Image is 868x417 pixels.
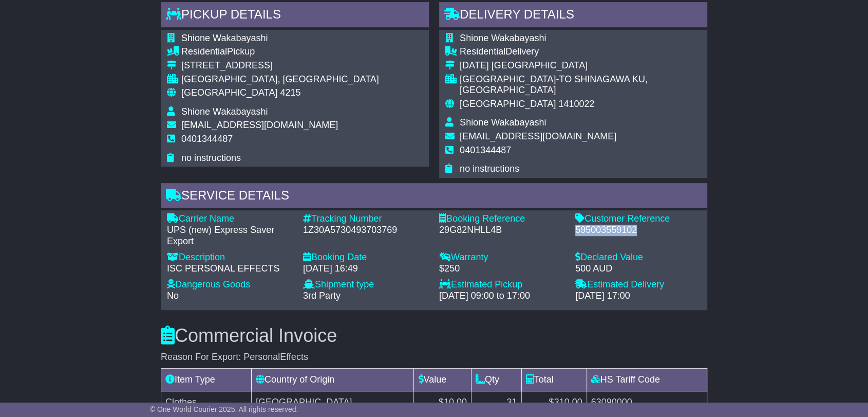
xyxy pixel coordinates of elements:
[167,263,293,275] div: ISC PERSONAL EFFECTS
[167,279,293,291] div: Dangerous Goods
[521,368,587,391] td: Total
[575,213,701,225] div: Customer Reference
[181,46,227,57] span: Residential
[460,117,546,128] span: Shione Wakabayashi
[460,74,701,96] div: [GEOGRAPHIC_DATA]-TO SHINAGAWA KU, [GEOGRAPHIC_DATA]
[167,225,293,247] div: UPS (new) Express Saver Export
[439,213,565,225] div: Booking Reference
[575,263,701,275] div: 500 AUD
[167,213,293,225] div: Carrier Name
[575,291,701,302] div: [DATE] 17:00
[460,60,701,71] div: [DATE] [GEOGRAPHIC_DATA]
[303,213,429,225] div: Tracking Number
[521,391,587,413] td: $310.00
[414,368,471,391] td: Value
[181,46,379,58] div: Pickup
[439,263,565,275] div: $250
[161,391,252,413] td: Clothes
[460,99,556,109] span: [GEOGRAPHIC_DATA]
[439,291,565,302] div: [DATE] 09:00 to 17:00
[161,2,429,30] div: Pickup Details
[575,279,701,291] div: Estimated Delivery
[439,2,707,30] div: Delivery Details
[460,46,505,57] span: Residential
[439,252,565,263] div: Warranty
[167,252,293,263] div: Description
[161,183,707,211] div: Service Details
[558,99,594,109] span: 1410022
[161,325,707,346] h3: Commercial Invoice
[460,46,701,58] div: Delivery
[181,134,233,144] span: 0401344487
[303,263,429,275] div: [DATE] 16:49
[181,153,241,163] span: no instructions
[167,291,179,301] span: No
[460,164,519,174] span: no instructions
[414,391,471,413] td: $10.00
[161,352,707,363] div: Reason For Export: PersonalEffects
[280,87,300,98] span: 4215
[471,391,521,413] td: 31
[303,279,429,291] div: Shipment type
[161,368,252,391] td: Item Type
[252,391,414,413] td: [GEOGRAPHIC_DATA]
[471,368,521,391] td: Qty
[439,225,565,236] div: 29G82NHLL4B
[303,225,429,236] div: 1Z30A5730493703769
[150,405,298,413] span: © One World Courier 2025. All rights reserved.
[587,368,707,391] td: HS Tariff Code
[303,252,429,263] div: Booking Date
[460,33,546,43] span: Shione Wakabayashi
[252,368,414,391] td: Country of Origin
[181,74,379,85] div: [GEOGRAPHIC_DATA], [GEOGRAPHIC_DATA]
[575,225,701,236] div: 595003559102
[181,87,277,98] span: [GEOGRAPHIC_DATA]
[181,33,268,43] span: Shione Wakabayashi
[303,291,341,301] span: 3rd Party
[181,106,268,117] span: Shione Wakabayashi
[460,145,511,155] span: 0401344487
[587,391,707,413] td: 63090000
[460,131,616,141] span: [EMAIL_ADDRESS][DOMAIN_NAME]
[439,279,565,291] div: Estimated Pickup
[181,120,338,130] span: [EMAIL_ADDRESS][DOMAIN_NAME]
[181,60,379,71] div: [STREET_ADDRESS]
[575,252,701,263] div: Declared Value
